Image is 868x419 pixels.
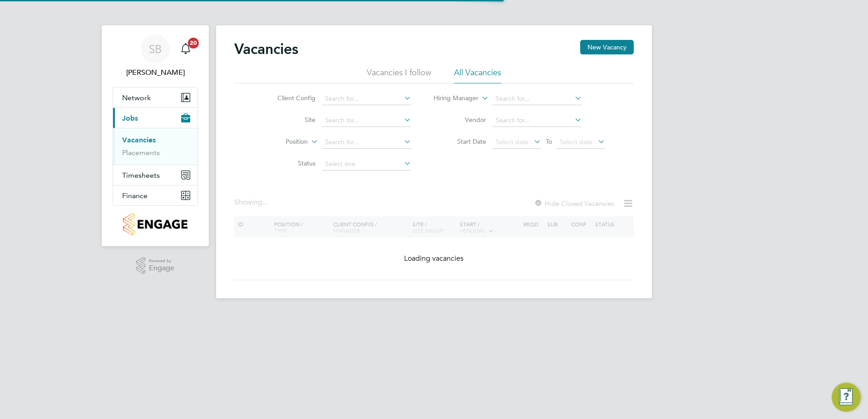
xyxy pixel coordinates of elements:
button: Timesheets [113,165,197,185]
button: New Vacancy [580,40,634,54]
a: 20 [177,34,195,63]
li: All Vacancies [454,67,501,83]
input: Search for... [322,93,411,105]
label: Site [263,116,316,124]
span: Network [122,93,151,102]
button: Engage Resource Center [832,383,861,412]
input: Search for... [493,114,582,127]
button: Network [113,88,197,107]
a: Placements [122,148,160,157]
a: Vacancies [122,136,156,144]
span: To [543,136,555,147]
label: Status [263,159,316,167]
a: SB[PERSON_NAME] [113,34,198,78]
div: Showing [234,198,270,207]
span: Samantha Bolshaw [113,67,198,78]
input: Search for... [322,114,411,127]
li: Vacancies I follow [367,67,431,83]
span: Engage [149,264,174,272]
label: Vendor [434,116,486,124]
div: Jobs [113,128,197,165]
input: Search for... [493,93,582,105]
label: Hiring Manager [426,94,478,103]
input: Search for... [322,136,411,149]
label: Start Date [434,137,486,146]
a: Go to home page [113,213,198,235]
span: ... [262,198,268,207]
span: Timesheets [122,171,160,180]
label: Position [256,137,308,146]
button: Finance [113,185,197,205]
label: Hide Closed Vacancies [534,199,614,208]
nav: Main navigation [102,25,209,246]
label: Client Config [263,94,316,102]
span: Powered by [149,257,174,265]
span: Finance [122,191,148,200]
span: Jobs [122,114,138,122]
span: SB [149,43,162,55]
input: Select one [322,158,411,171]
span: Select date [560,138,592,146]
h2: Vacancies [234,40,298,58]
a: Powered byEngage [136,257,175,274]
span: 20 [188,38,199,49]
img: countryside-properties-logo-retina.png [123,213,187,235]
span: Select date [496,138,528,146]
button: Jobs [113,108,197,128]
